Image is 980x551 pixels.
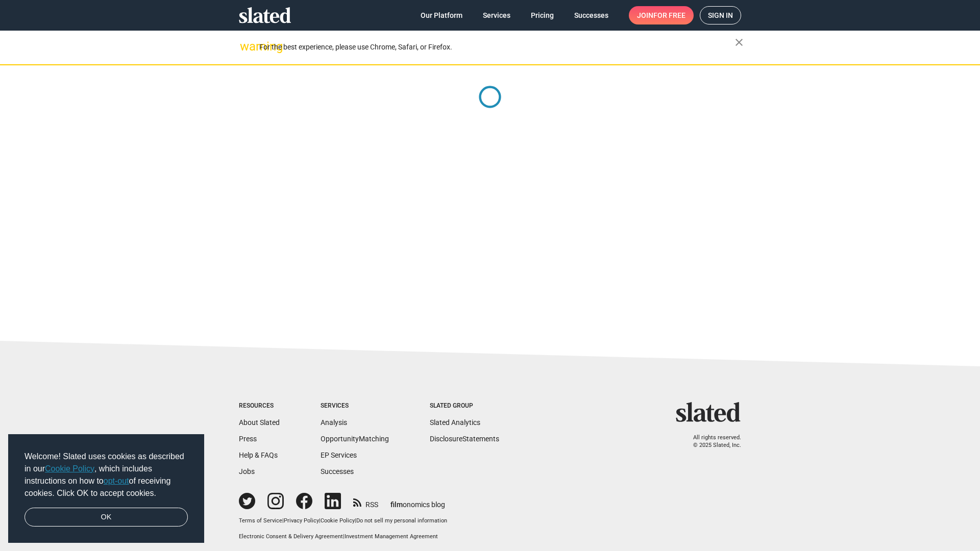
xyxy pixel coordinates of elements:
[629,6,694,24] a: Joinfor free
[319,517,321,524] span: |
[321,451,357,459] a: EP Services
[574,6,608,24] span: Successes
[45,464,94,473] a: Cookie Policy
[353,494,378,510] a: RSS
[355,517,356,524] span: |
[239,533,343,540] a: Electronic Consent & Delivery Agreement
[282,517,284,524] span: |
[24,508,188,527] a: dismiss cookie message
[239,467,255,475] a: Jobs
[475,6,519,24] a: Services
[531,6,554,24] span: Pricing
[104,477,129,485] a: opt-out
[430,402,499,410] div: Slated Group
[682,434,741,449] p: All rights reserved. © 2025 Slated, Inc.
[321,435,389,443] a: OpportunityMatching
[321,418,347,427] a: Analysis
[8,434,204,543] div: cookieconsent
[653,6,685,24] span: for free
[566,6,617,24] a: Successes
[356,517,447,525] button: Do not sell my personal information
[483,6,510,24] span: Services
[430,435,499,443] a: DisclosureStatements
[637,6,685,24] span: Join
[708,7,733,24] span: Sign in
[239,451,278,459] a: Help & FAQs
[284,517,319,524] a: Privacy Policy
[343,533,345,540] span: |
[390,500,403,509] span: film
[321,467,354,475] a: Successes
[733,36,745,48] mat-icon: close
[321,517,355,524] a: Cookie Policy
[259,40,735,54] div: For the best experience, please use Chrome, Safari, or Firefox.
[239,402,280,410] div: Resources
[24,450,188,499] span: Welcome! Slated uses cookies as described in our , which includes instructions on how to of recei...
[523,6,562,24] a: Pricing
[345,533,438,540] a: Investment Management Agreement
[240,40,252,53] mat-icon: warning
[390,492,445,510] a: filmonomics blog
[421,6,462,24] span: Our Platform
[239,517,282,524] a: Terms of Service
[321,402,389,410] div: Services
[700,6,741,24] a: Sign in
[430,418,480,427] a: Slated Analytics
[239,418,280,427] a: About Slated
[239,435,257,443] a: Press
[412,6,471,24] a: Our Platform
